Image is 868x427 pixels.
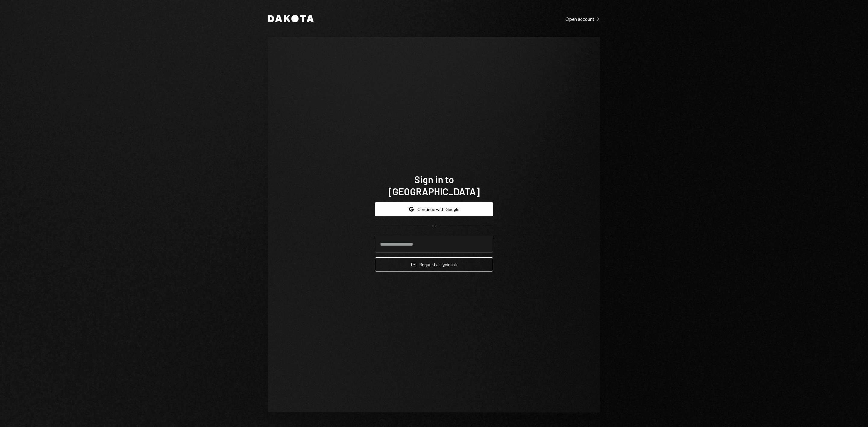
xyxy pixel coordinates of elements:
button: Request a signinlink [375,257,493,272]
h1: Sign in to [GEOGRAPHIC_DATA] [375,173,493,197]
a: Open account [565,15,600,22]
div: OR [432,224,437,229]
div: Open account [565,16,600,22]
button: Continue with Google [375,202,493,216]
